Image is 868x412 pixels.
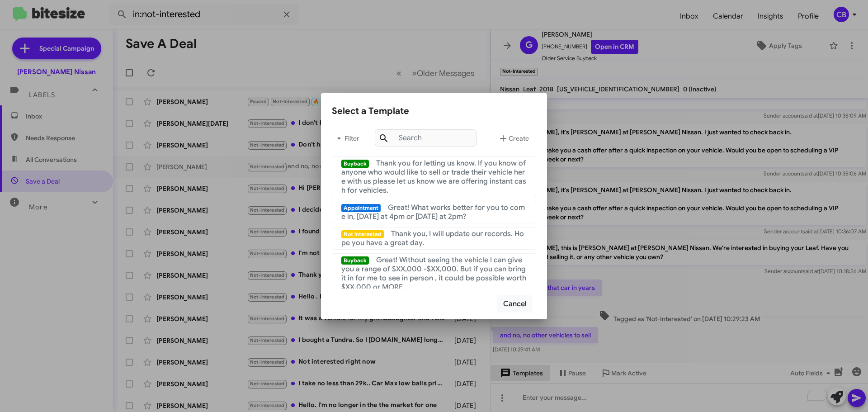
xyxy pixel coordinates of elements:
span: Great! What works better for you to come in, [DATE] at 4pm or [DATE] at 2pm? [341,203,525,221]
button: Create [491,128,536,149]
span: Appointment [341,204,381,212]
span: Great! Without seeing the vehicle I can give you a range of $XX,000 -$XX,000. But if you can brin... [341,256,526,292]
button: Cancel [497,295,533,313]
span: Filter [332,130,361,147]
div: Select a Template [332,104,536,118]
span: Thank you, I will update our records. Hope you have a great day. [341,229,524,247]
input: Search [375,129,477,147]
span: Thank you for letting us know. If you know of anyone who would like to sell or trade their vehicl... [341,159,526,195]
span: Create [498,130,529,147]
span: Buyback [341,256,369,265]
button: Filter [332,128,361,149]
span: Buyback [341,160,369,168]
span: Not interested [341,230,384,238]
